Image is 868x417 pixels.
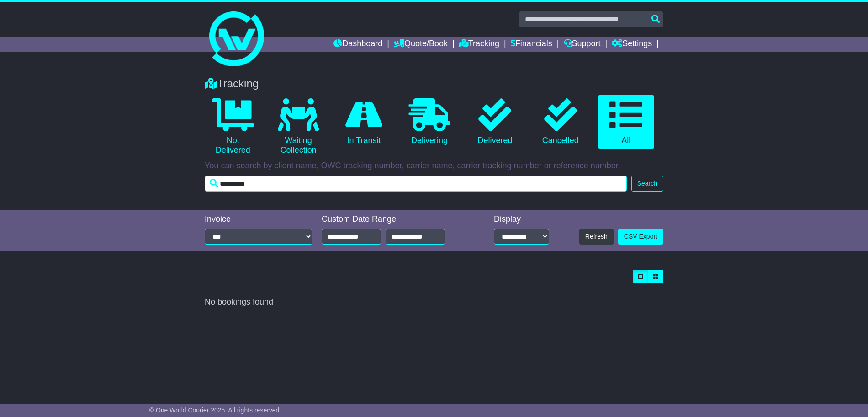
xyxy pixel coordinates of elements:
button: Search [631,176,663,192]
div: Tracking [200,77,668,91]
a: In Transit [336,95,392,149]
div: Custom Date Range [322,214,468,225]
a: Waiting Collection [270,95,326,159]
a: CSV Export [618,229,663,245]
a: Settings [612,37,652,52]
a: Dashboard [333,37,382,52]
a: Cancelled [532,95,588,149]
a: Not Delivered [205,95,261,159]
p: You can search by client name, OWC tracking number, carrier name, carrier tracking number or refe... [205,161,663,171]
div: No bookings found [205,297,663,307]
a: Financials [511,37,552,52]
a: All [598,95,654,149]
a: Delivered [467,95,523,149]
div: Invoice [205,214,312,225]
span: © One World Courier 2025. All rights reserved. [149,406,281,414]
a: Delivering [401,95,457,149]
a: Tracking [459,37,499,52]
div: Display [494,214,549,225]
button: Refresh [579,229,614,245]
a: Support [564,37,601,52]
a: Quote/Book [394,37,448,52]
